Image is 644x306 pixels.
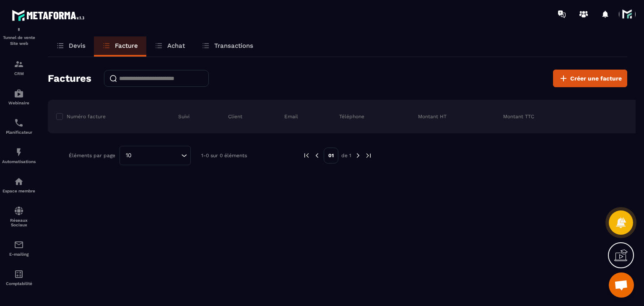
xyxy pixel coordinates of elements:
p: Email [284,113,298,120]
p: Client [228,113,242,120]
img: social-network [14,206,24,216]
h2: Factures [48,70,91,87]
p: 1-0 sur 0 éléments [201,153,247,158]
span: 10 [123,151,135,160]
img: scheduler [14,118,24,128]
p: Espace membre [2,189,36,193]
a: automationsautomationsWebinaire [2,82,36,112]
img: logo [12,8,87,23]
div: Search for option [119,146,191,165]
input: Search for option [135,151,179,160]
p: Téléphone [339,113,364,120]
a: emailemailE-mailing [2,233,36,263]
button: Créer une facture [553,70,627,87]
p: Planificateur [2,130,36,135]
img: next [354,152,362,159]
p: CRM [2,71,36,76]
p: Numéro facture [67,113,106,120]
a: automationsautomationsAutomatisations [2,141,36,170]
img: prev [303,152,310,159]
div: Ouvrir le chat [609,272,634,298]
a: Devis [48,36,94,57]
img: automations [14,176,24,187]
p: Réseaux Sociaux [2,218,36,227]
a: Facture [94,36,146,57]
p: Comptabilité [2,281,36,286]
p: Transactions [214,42,253,49]
a: formationformationCRM [2,53,36,82]
p: E-mailing [2,252,36,257]
img: prev [313,152,321,159]
a: schedulerschedulerPlanificateur [2,112,36,141]
img: email [14,240,24,250]
a: accountantaccountantComptabilité [2,263,36,292]
a: social-networksocial-networkRéseaux Sociaux [2,200,36,233]
img: accountant [14,269,24,279]
img: next [365,152,372,159]
p: Facture [115,42,138,49]
span: Créer une facture [570,74,622,83]
p: Tunnel de vente Site web [2,35,36,47]
p: Devis [69,42,86,49]
a: formationformationTunnel de vente Site web [2,16,36,53]
p: Éléments par page [69,153,115,158]
p: Montant TTC [503,113,534,120]
img: automations [14,147,24,157]
p: Suivi [178,113,190,120]
a: automationsautomationsEspace membre [2,170,36,200]
p: de 1 [341,152,351,159]
p: Automatisations [2,159,36,164]
img: formation [14,59,24,69]
p: Achat [167,42,185,49]
p: Webinaire [2,101,36,105]
p: 01 [324,148,338,163]
p: Montant HT [418,113,447,120]
img: automations [14,88,24,99]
